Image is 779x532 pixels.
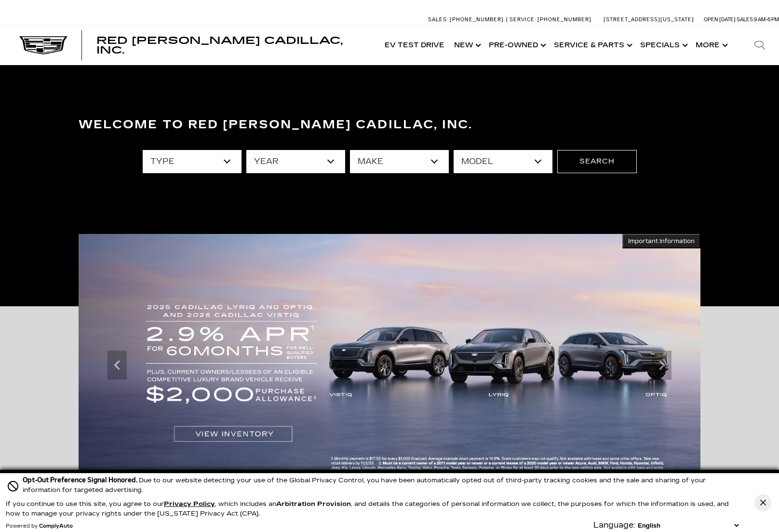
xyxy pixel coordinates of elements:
[276,500,351,508] strong: Arbitration Provision
[39,523,73,529] a: ComplyAuto
[79,115,700,135] h3: Welcome to Red [PERSON_NAME] Cadillac, Inc.
[754,494,771,511] button: Close Button
[484,26,549,65] a: Pre-Owned
[635,521,741,530] select: Language Select
[704,16,736,23] span: Open [DATE]
[96,35,343,56] span: Red [PERSON_NAME] Cadillac, Inc.
[96,36,370,55] a: Red [PERSON_NAME] Cadillac, Inc.
[449,26,484,65] a: New
[6,523,73,529] div: Powered by
[428,16,448,23] span: Sales:
[107,351,127,380] div: Previous
[506,17,594,22] a: Service: [PHONE_NUMBER]
[19,36,67,55] img: Cadillac Dark Logo with Cadillac White Text
[549,26,635,65] a: Service & Parts
[380,26,449,65] a: EV Test Drive
[537,16,591,23] span: [PHONE_NUMBER]
[164,500,215,508] a: Privacy Policy
[428,17,506,22] a: Sales: [PHONE_NUMBER]
[604,16,694,23] a: [STREET_ADDRESS][US_STATE]
[691,26,731,65] button: More
[593,521,635,529] div: Language:
[450,16,504,23] span: [PHONE_NUMBER]
[246,150,345,173] select: Filter by year
[754,16,779,23] span: 9 AM-6 PM
[510,16,536,23] span: Service:
[350,150,449,173] select: Filter by make
[454,150,552,173] select: Filter by model
[557,150,637,173] button: Search
[737,16,754,23] span: Sales:
[23,475,741,495] div: Due to our website detecting your use of the Global Privacy Control, you have been automatically ...
[143,150,242,173] select: Filter by type
[622,234,700,248] button: Important Information
[628,237,695,245] span: Important Information
[635,26,691,65] a: Specials
[79,234,700,497] img: 2025 Cadillac LYRIQ, OPTIQ, and 2026 VISTIQ. 2.9% APR for 60 months plus $2,000 purchase allowance.
[652,351,672,380] div: Next
[6,500,729,518] p: If you continue to use this site, you agree to our , which includes an , and details the categori...
[23,476,139,484] span: Opt-Out Preference Signal Honored .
